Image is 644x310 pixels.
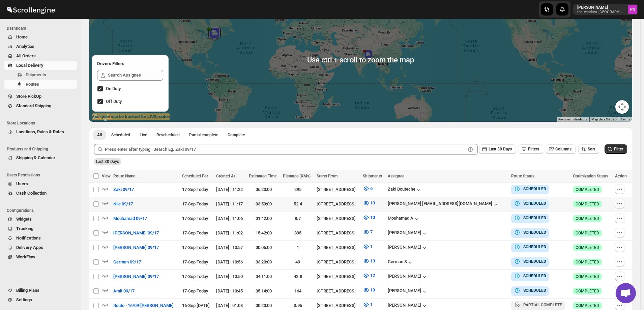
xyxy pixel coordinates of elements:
a: Terms (opens in new tab) [621,117,630,121]
span: Configurations [7,208,78,213]
div: [STREET_ADDRESS] [317,259,359,265]
span: [PERSON_NAME] 09/17 [113,230,159,236]
button: 1 [359,241,377,252]
button: SCHEDULED [514,258,546,265]
span: Local Delivery [16,63,43,68]
button: [PERSON_NAME] [388,230,428,237]
button: 10 [359,285,379,295]
span: COMPLETED [576,187,599,192]
button: Shipping & Calendar [4,153,77,163]
b: SCHEDULED [523,259,546,264]
span: Zaki 09/17 [113,186,134,193]
button: Settings [4,295,77,305]
button: 12 [359,270,379,281]
span: 17-Sep | Today [182,201,208,206]
button: WorkFlow [4,252,77,262]
div: 06:20:00 [249,186,279,193]
span: 7 [370,229,373,234]
button: Shipments [4,70,77,80]
h2: Drivers Filters [97,60,163,67]
span: COMPLETED [576,216,599,221]
span: 17-Sep | Today [182,187,208,192]
div: 164 [283,288,313,294]
button: Billing Plans [4,286,77,295]
span: Sort [588,147,595,151]
div: [DATE] | 10:57 [216,244,245,251]
div: 42.8 [283,273,313,280]
div: [STREET_ADDRESS] [317,302,359,309]
button: SCHEDULED [514,273,546,279]
span: Scheduled For [182,174,208,178]
button: User menu [573,4,638,15]
button: [PERSON_NAME] 09/17 [109,228,163,238]
span: Optimization Status [573,174,608,178]
div: 1 [283,244,313,251]
span: [PERSON_NAME] 09/17 [113,244,159,251]
span: Shipments [363,174,382,178]
button: German 09/17 [109,257,145,267]
span: 17-Sep | Today [182,230,208,235]
span: 12 [370,273,375,278]
span: 17-Sep | Today [182,216,208,221]
text: PN [630,7,635,12]
p: [PERSON_NAME] [577,5,625,10]
button: Cash Collection [4,189,77,198]
div: [STREET_ADDRESS] [317,244,359,251]
button: [PERSON_NAME] 09/17 [109,271,163,282]
button: [PERSON_NAME] [388,303,428,309]
div: [PERSON_NAME] [388,245,428,251]
div: [DATE] | 10:50 [216,273,245,280]
span: Estimated Time [249,174,276,178]
div: Zaki Bouteche [388,187,422,193]
button: [PERSON_NAME] [388,274,428,280]
div: [DATE] | 01:03 [216,302,245,309]
span: Settings [16,297,32,302]
button: Keyboard shortcuts [558,117,587,122]
img: Google [91,113,113,122]
div: [DATE] | 11:22 [216,186,245,193]
span: Dashboard [7,26,78,31]
button: [PERSON_NAME] [EMAIL_ADDRESS][DOMAIN_NAME] [388,201,499,208]
button: Locations, Rules & Rates [4,127,77,137]
p: the-vendors-[GEOGRAPHIC_DATA] [577,10,625,14]
span: COMPLETED [576,259,599,265]
button: Mouhamad A [388,216,420,222]
span: Billing Plans [16,288,39,293]
span: COMPLETED [576,201,599,207]
div: 00:05:00 [249,244,279,251]
span: Standard Shipping [16,103,51,108]
span: View [102,174,111,178]
button: Columns [546,144,576,154]
span: COMPLETED [576,230,599,236]
span: 17-Sep | Today [182,288,208,293]
span: 10 [370,215,375,220]
span: 6 [370,186,373,191]
span: Route - 16/09-[PERSON_NAME] [113,302,174,309]
span: Mouhamad 09/17 [113,215,147,222]
b: SCHEDULED [523,201,546,206]
span: Users [16,181,28,186]
button: 13 [359,256,379,266]
button: Zaki 09/17 [109,184,138,195]
span: On Duty [106,86,121,91]
div: [PERSON_NAME] [388,288,428,295]
div: 04:11:00 [249,273,279,280]
div: [STREET_ADDRESS] [317,288,359,294]
span: All [97,132,102,138]
span: 1 [370,244,373,249]
span: Nile 09/17 [113,201,133,207]
div: [STREET_ADDRESS] [317,186,359,193]
span: Routes [26,82,39,87]
button: 1 [359,299,377,310]
div: 00:20:00 [249,302,279,309]
div: [STREET_ADDRESS] [317,201,359,207]
span: Starts From [317,174,338,178]
button: All routes [93,130,106,140]
button: Filter [605,144,627,154]
span: COMPLETED [576,274,599,279]
span: Delivery Apps [16,245,43,250]
button: Nile 09/17 [109,199,137,209]
span: 13 [370,258,375,263]
span: 17-Sep | Today [182,274,208,279]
